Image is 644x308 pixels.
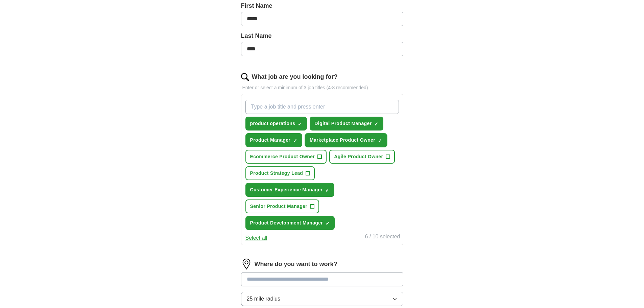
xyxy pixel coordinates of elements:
span: ✓ [374,121,378,127]
span: Product Development Manager [250,219,323,227]
button: Product Strategy Lead [245,166,315,180]
button: Ecommerce Product Owner [245,150,327,164]
button: Senior Product Manager [245,199,319,213]
button: 25 mile radius [241,292,403,306]
button: Product Development Manager✓ [245,216,335,230]
button: Select all [245,234,267,242]
button: Customer Experience Manager✓ [245,183,335,197]
button: Digital Product Manager✓ [310,117,383,131]
label: Where do you want to work? [255,260,337,269]
img: search.png [241,73,249,81]
div: 6 / 10 selected [365,233,400,242]
span: Ecommerce Product Owner [250,153,315,160]
span: 25 mile radius [247,295,281,303]
span: ✓ [293,138,297,143]
span: Customer Experience Manager [250,186,323,193]
button: Product Manager✓ [245,133,303,147]
span: ✓ [326,221,330,226]
span: Agile Product Owner [334,153,383,160]
label: What job are you looking for? [252,72,338,81]
span: ✓ [298,121,302,127]
span: Senior Product Manager [250,203,308,210]
span: ✓ [325,188,329,193]
span: product operations [250,120,295,127]
button: product operations✓ [245,117,307,131]
span: Digital Product Manager [314,120,372,127]
span: Product Strategy Lead [250,170,303,177]
p: Enter or select a minimum of 3 job titles (4-8 recommended) [241,84,403,91]
button: Agile Product Owner [329,150,395,164]
span: Product Manager [250,137,291,144]
input: Type a job title and press enter [245,100,399,114]
button: Marketplace Product Owner✓ [305,133,387,147]
label: First Name [241,1,403,10]
label: Last Name [241,31,403,41]
img: location.png [241,259,252,269]
span: Marketplace Product Owner [310,137,375,144]
span: ✓ [378,138,382,143]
